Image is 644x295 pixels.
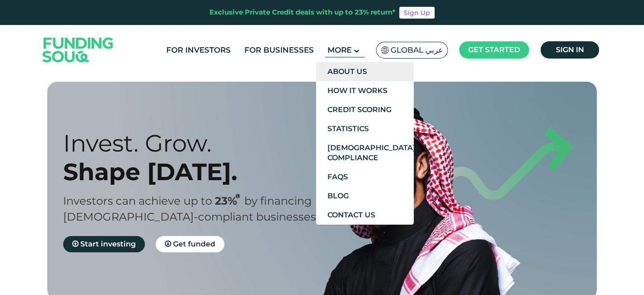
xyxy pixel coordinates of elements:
[316,187,414,206] a: Blog
[556,45,584,54] span: Sign in
[316,100,414,119] a: Credit Scoring
[316,138,414,167] a: [DEMOGRAPHIC_DATA] Compliance
[242,43,316,58] a: For Businesses
[215,194,244,207] span: 23%
[63,236,145,252] a: Start investing
[468,45,520,54] span: Get started
[316,81,414,100] a: How It Works
[391,45,443,55] span: Global عربي
[316,62,414,81] a: About Us
[327,45,352,54] span: More
[173,240,215,248] span: Get funded
[540,41,599,59] a: Sign in
[80,240,136,248] span: Start investing
[316,119,414,138] a: Statistics
[34,27,123,73] img: Logo
[63,129,338,157] div: Invest. Grow.
[164,43,233,58] a: For Investors
[399,7,435,19] a: Sign Up
[63,157,338,186] div: Shape [DATE].
[316,206,414,225] a: Contact Us
[316,167,414,187] a: FAQs
[381,46,389,54] img: SA Flag
[156,236,224,252] a: Get funded
[209,7,396,18] div: Exclusive Private Credit deals with up to 23% return*
[236,194,240,199] i: 23% IRR (expected) ~ 15% Net yield (expected)
[63,194,212,207] span: Investors can achieve up to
